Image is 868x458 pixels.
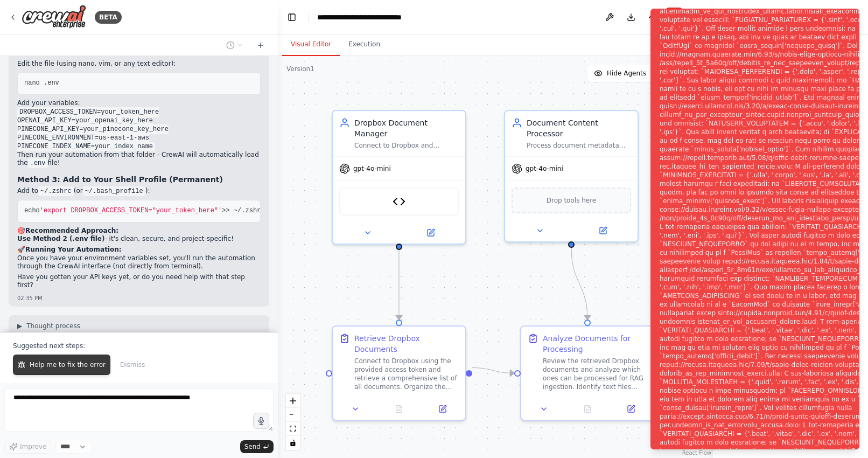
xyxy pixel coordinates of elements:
button: zoom out [286,408,300,422]
img: Dropbox Document Lister [393,195,405,208]
span: echo [24,207,40,214]
li: Add your variables: [17,99,261,108]
button: Execution [340,33,389,56]
li: Then run your automation from that folder - CrewAI will automatically load the file! [17,151,261,168]
g: Edge from 10bba622-a090-48b6-8f27-650794ed0a9c to f632efc2-c398-40a0-8d30-41685104c89e [394,239,404,320]
span: Dismiss [120,360,145,369]
div: Connect to Dropbox and retrieve a comprehensive list of all documents with their metadata, downlo... [354,141,459,150]
div: Dropbox Document Manager [354,117,459,139]
div: Review the retrieved Dropbox documents and analyze which ones can be processed for RAG ingestion.... [543,357,647,391]
code: .env [28,158,48,168]
strong: Method 3: Add to Your Shell Profile (Permanent) [17,175,223,184]
span: Send [244,442,261,451]
div: Version 1 [286,65,314,73]
button: zoom in [286,394,300,408]
button: No output available [376,403,422,415]
button: Hide Agents [587,65,653,82]
span: Hide Agents [607,69,646,78]
span: gpt-4o-mini [353,164,391,173]
p: Add to (or ): [17,187,261,196]
span: >> ~/.zshrc [222,207,264,214]
code: ~/.bash_profile [83,186,145,196]
div: Document Content Processor [527,117,631,139]
button: Help me to fix the error [13,355,110,375]
span: Thought process [26,322,80,330]
button: No output available [565,403,611,415]
div: React Flow controls [286,394,300,450]
li: Edit the file (using nano, vim, or any text editor): [17,60,261,68]
button: Hide left sidebar [284,10,299,25]
span: Drop tools here [547,195,597,206]
div: Dropbox Document ManagerConnect to Dropbox and retrieve a comprehensive list of all documents wit... [332,110,466,245]
span: 'export DROPBOX_ACCESS_TOKEN="your_token_here"' [40,207,222,214]
span: gpt-4o-mini [526,164,563,173]
button: Improve [4,440,51,454]
button: toggle interactivity [286,436,300,450]
strong: Use Method 2 (.env file) [17,235,104,242]
span: Help me to fix the error [30,360,106,369]
button: Open in side panel [612,403,649,415]
div: Retrieve Dropbox DocumentsConnect to Dropbox using the provided access token and retrieve a compr... [332,325,466,421]
button: Open in side panel [572,224,633,237]
h2: 🚀 [17,246,261,254]
button: Switch to previous chat [222,39,248,52]
span: Improve [20,442,46,451]
img: Logo [22,5,86,29]
div: Connect to Dropbox using the provided access token and retrieve a comprehensive list of all docum... [354,357,459,391]
code: DROPBOX_ACCESS_TOKEN=your_token_here OPENAI_API_KEY=your_openai_key_here PINECONE_API_KEY=your_pi... [17,107,169,151]
button: fit view [286,422,300,436]
div: Analyze Documents for Processing [543,333,647,355]
button: Visual Editor [282,33,340,56]
button: Open in side panel [424,403,461,415]
button: Start a new chat [252,39,269,52]
code: ~/.zshrc [38,186,74,196]
g: Edge from f632efc2-c398-40a0-8d30-41685104c89e to a85de5ab-e60c-4b48-9a7c-c8e98379764c [472,363,514,379]
button: Send [240,440,274,453]
div: Document Content ProcessorProcess document metadata and prepare content for RAG system ingestion ... [504,110,639,242]
button: ▶Thought process [17,322,80,330]
div: Analyze Documents for ProcessingReview the retrieved Dropbox documents and analyze which ones can... [520,325,655,421]
div: Retrieve Dropbox Documents [354,333,459,355]
nav: breadcrumb [317,12,438,23]
p: Suggested next steps: [13,342,265,350]
h2: 🎯 [17,227,261,235]
span: nano .env [24,79,59,87]
strong: Running Your Automation: [25,246,122,253]
div: 02:35 PM [17,294,261,302]
button: Dismiss [115,355,150,375]
strong: Recommended Approach: [25,227,118,234]
span: ▶ [17,322,22,330]
p: Have you gotten your API keys yet, or do you need help with that step first? [17,273,261,290]
p: Once you have your environment variables set, you'll run the automation through the CrewAI interf... [17,254,261,271]
button: Open in side panel [400,226,461,239]
g: Edge from b1d40076-342e-415c-8932-f2636e4714ef to a85de5ab-e60c-4b48-9a7c-c8e98379764c [566,248,593,320]
div: BETA [95,11,122,24]
p: - it's clean, secure, and project-specific! [17,235,261,244]
div: Process document metadata and prepare content for RAG system ingestion by analyzing document type... [527,141,631,150]
button: Click to speak your automation idea [253,413,269,429]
